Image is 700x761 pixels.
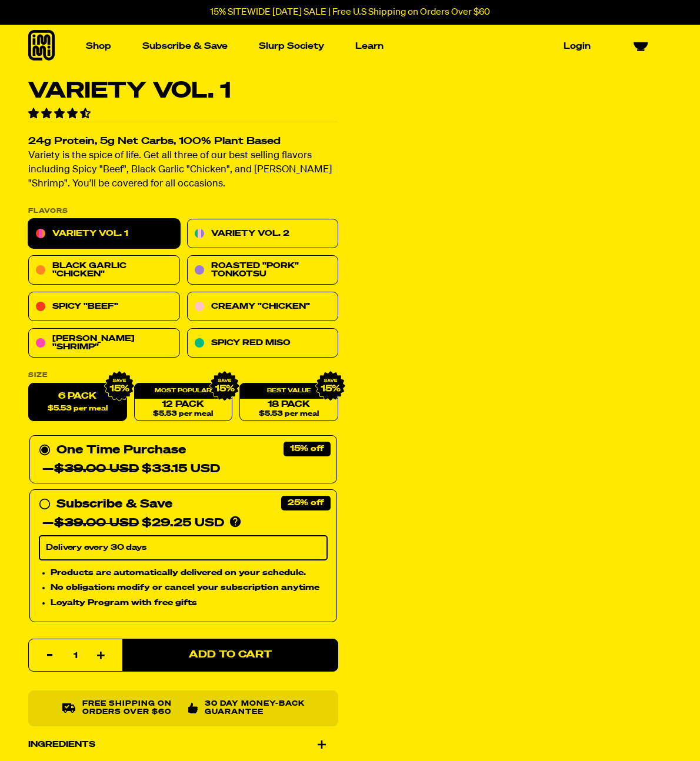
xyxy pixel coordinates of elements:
[209,371,240,402] img: IMG_9632.png
[28,109,93,119] span: 4.55 stars
[42,460,220,479] div: — $33.15 USD
[187,329,339,358] a: Spicy Red Miso
[54,518,139,529] del: $39.00 USD
[259,410,319,418] span: $5.53 per meal
[239,383,338,422] a: 18 Pack$5.53 per meal
[81,37,116,55] a: Shop
[187,292,339,322] a: Creamy "Chicken"
[28,329,180,358] a: [PERSON_NAME] "Shrimp"
[81,25,595,68] nav: Main navigation
[189,650,272,660] span: Add to Cart
[51,597,328,610] li: Loyalty Program with free gifts
[559,37,595,55] a: Login
[104,371,134,402] img: IMG_9632.png
[39,536,328,560] select: Subscribe & Save —$39.00 USD$29.25 USD Products are automatically delivered on your schedule. No ...
[28,137,338,147] h2: 24g Protein, 5g Net Carbs, 100% Plant Based
[54,463,139,475] del: $39.00 USD
[82,700,179,717] p: Free shipping on orders over $60
[28,292,180,322] a: Spicy "Beef"
[28,219,180,249] a: Variety Vol. 1
[28,372,338,379] label: Size
[36,639,115,672] input: quantity
[153,410,213,418] span: $5.53 per meal
[351,37,388,55] a: Learn
[138,37,232,55] a: Subscribe & Save
[254,37,329,55] a: Slurp Society
[48,405,108,413] span: $5.53 per meal
[42,514,224,533] div: — $29.25 USD
[56,495,172,514] div: Subscribe & Save
[187,256,339,285] a: Roasted "Pork" Tonkotsu
[205,700,305,717] p: 30 Day Money-Back Guarantee
[28,728,338,761] div: Ingredients
[51,582,328,595] li: No obligation: modify or cancel your subscription anytime
[28,383,127,422] label: 6 Pack
[51,566,328,579] li: Products are automatically delivered on your schedule.
[28,256,180,285] a: Black Garlic "Chicken"
[28,149,338,192] p: Variety is the spice of life. Get all three of our best selling flavors including Spicy "Beef", B...
[28,80,338,102] h1: Variety Vol. 1
[122,639,338,672] button: Add to Cart
[210,7,490,18] p: 15% SITEWIDE [DATE] SALE | Free U.S Shipping on Orders Over $60
[39,441,328,479] div: One Time Purchase
[187,219,339,249] a: Variety Vol. 2
[315,371,346,402] img: IMG_9632.png
[28,208,338,215] p: Flavors
[134,383,233,422] a: 12 Pack$5.53 per meal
